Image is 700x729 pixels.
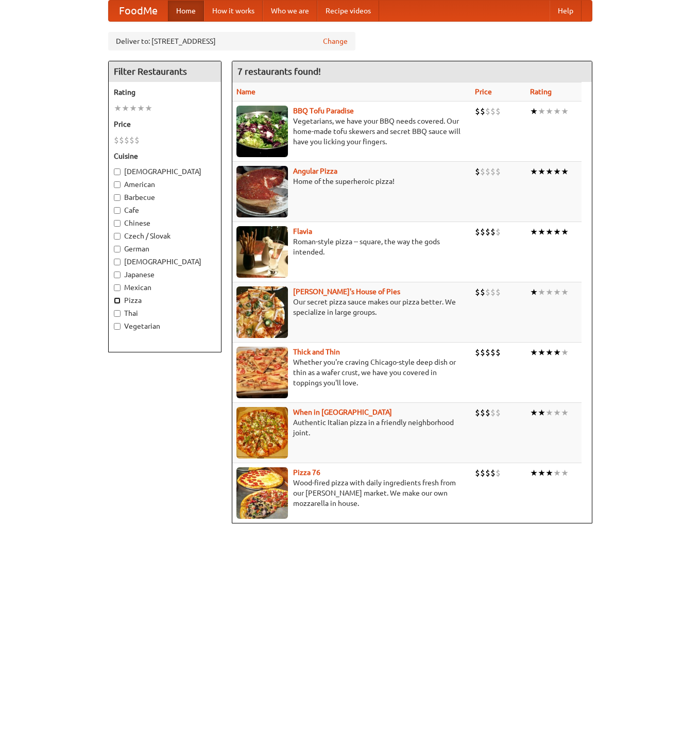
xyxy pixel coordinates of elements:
[129,103,137,114] li: ★
[114,284,121,291] input: Mexican
[553,166,561,177] li: ★
[236,116,467,147] p: Vegetarians, we have your BBQ needs covered. Our home-made tofu skewers and secret BBQ sauce will...
[293,348,340,356] b: Thick and Thin
[109,1,168,21] a: FoodMe
[530,226,538,238] li: ★
[530,286,538,298] li: ★
[490,407,496,418] li: $
[550,1,582,21] a: Help
[114,233,121,240] input: Czech / Slovak
[114,323,121,330] input: Vegetarian
[236,106,288,157] img: tofuparadise.jpg
[263,1,317,21] a: Who we are
[545,467,553,479] li: ★
[496,166,501,177] li: $
[538,347,545,358] li: ★
[553,407,561,418] li: ★
[480,407,485,418] li: $
[545,347,553,358] li: ★
[475,467,480,479] li: $
[236,226,288,278] img: flavia.jpg
[114,151,216,161] h5: Cuisine
[485,106,490,117] li: $
[129,134,134,146] li: $
[485,467,490,479] li: $
[561,347,569,358] li: ★
[496,286,501,298] li: $
[114,218,216,228] label: Chinese
[496,106,501,117] li: $
[553,467,561,479] li: ★
[490,106,496,117] li: $
[236,166,288,217] img: angular.jpg
[236,478,467,508] p: Wood-fired pizza with daily ingredients fresh from our [PERSON_NAME] market. We make our own mozz...
[490,286,496,298] li: $
[480,106,485,117] li: $
[114,321,216,331] label: Vegetarian
[538,106,545,117] li: ★
[236,357,467,388] p: Whether you're craving Chicago-style deep dish or thin as a wafer crust, we have you covered in t...
[114,119,216,129] h5: Price
[114,179,216,190] label: American
[293,107,354,115] a: BBQ Tofu Paradise
[124,134,129,146] li: $
[553,347,561,358] li: ★
[475,106,480,117] li: $
[490,226,496,238] li: $
[114,259,121,265] input: [DEMOGRAPHIC_DATA]
[293,408,392,416] b: When in [GEOGRAPHIC_DATA]
[293,167,337,175] a: Angular Pizza
[293,227,312,235] a: Flavia
[114,244,216,254] label: German
[236,236,467,257] p: Roman-style pizza -- square, the way the gods intended.
[545,226,553,238] li: ★
[114,168,121,175] input: [DEMOGRAPHIC_DATA]
[293,468,320,477] b: Pizza 76
[538,286,545,298] li: ★
[538,226,545,238] li: ★
[561,106,569,117] li: ★
[236,467,288,519] img: pizza76.jpg
[553,106,561,117] li: ★
[114,207,121,214] input: Cafe
[114,310,121,317] input: Thai
[114,297,121,304] input: Pizza
[475,166,480,177] li: $
[475,407,480,418] li: $
[530,166,538,177] li: ★
[490,166,496,177] li: $
[114,246,121,252] input: German
[108,32,355,50] div: Deliver to: [STREET_ADDRESS]
[236,407,288,459] img: wheninrome.jpg
[236,297,467,317] p: Our secret pizza sauce makes our pizza better. We specialize in large groups.
[530,88,552,96] a: Rating
[236,176,467,187] p: Home of the superheroic pizza!
[545,407,553,418] li: ★
[236,88,255,96] a: Name
[236,417,467,438] p: Authentic Italian pizza in a friendly neighborhood joint.
[485,226,490,238] li: $
[114,103,122,114] li: ★
[323,36,348,46] a: Change
[545,166,553,177] li: ★
[530,347,538,358] li: ★
[530,467,538,479] li: ★
[475,347,480,358] li: $
[114,295,216,306] label: Pizza
[485,407,490,418] li: $
[114,272,121,278] input: Japanese
[538,467,545,479] li: ★
[496,347,501,358] li: $
[475,226,480,238] li: $
[114,282,216,293] label: Mexican
[114,166,216,177] label: [DEMOGRAPHIC_DATA]
[145,103,152,114] li: ★
[530,407,538,418] li: ★
[485,166,490,177] li: $
[137,103,145,114] li: ★
[490,347,496,358] li: $
[485,286,490,298] li: $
